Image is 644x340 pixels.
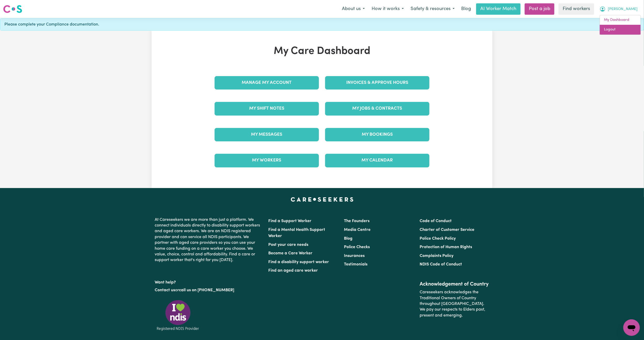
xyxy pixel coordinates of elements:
a: My Jobs & Contracts [325,102,429,115]
a: My Calendar [325,154,429,167]
a: My Workers [215,154,319,167]
a: Logout [600,25,641,35]
a: Blog [458,3,474,15]
a: Careseekers home page [291,197,354,201]
a: Protection of Human Rights [420,245,472,249]
a: Complaints Policy [420,254,454,258]
a: Post a job [525,3,554,15]
button: My Account [596,4,641,14]
a: The Founders [344,219,370,223]
h1: My Care Dashboard [211,45,433,58]
button: How it works [368,4,407,14]
a: Media Centre [344,228,371,232]
a: Become a Care Worker [268,251,312,255]
a: NDIS Code of Conduct [420,262,462,266]
a: Find a Support Worker [268,219,311,223]
a: AI Worker Match [476,3,521,15]
p: At Careseekers we are more than just a platform. We connect individuals directly to disability su... [155,215,262,265]
a: My Bookings [325,128,429,141]
img: Careseekers logo [3,4,22,14]
a: Code of Conduct [420,219,452,223]
span: Please complete your Compliance documentation. [4,21,99,28]
a: Contact us [155,288,175,292]
iframe: Button to launch messaging window, conversation in progress [623,319,640,336]
a: Find an aged care worker [268,269,318,273]
a: Police Check Policy [420,237,456,241]
a: call us on [PHONE_NUMBER] [179,288,234,292]
a: My Shift Notes [215,102,319,115]
a: My Messages [215,128,319,141]
p: or [155,285,262,295]
a: Blog [344,237,352,241]
a: Testimonials [344,262,367,266]
a: Post your care needs [268,243,308,247]
a: Careseekers logo [3,3,22,15]
img: Registered NDIS provider [155,299,201,331]
p: Want help? [155,278,262,285]
a: Charter of Customer Service [420,228,475,232]
div: My Account [600,15,641,35]
a: Insurances [344,254,365,258]
a: Find workers [559,3,594,15]
a: Police Checks [344,245,370,249]
button: About us [339,4,368,14]
button: Safety & resources [407,4,458,14]
p: Careseekers acknowledges the Traditional Owners of Country throughout [GEOGRAPHIC_DATA]. We pay o... [420,287,489,320]
a: Find a Mental Health Support Worker [268,228,325,238]
h2: Acknowledgement of Country [420,281,489,287]
a: Manage My Account [215,76,319,90]
span: [PERSON_NAME] [608,6,638,12]
a: My Dashboard [600,15,641,25]
a: Find a disability support worker [268,260,329,264]
a: Invoices & Approve Hours [325,76,429,90]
